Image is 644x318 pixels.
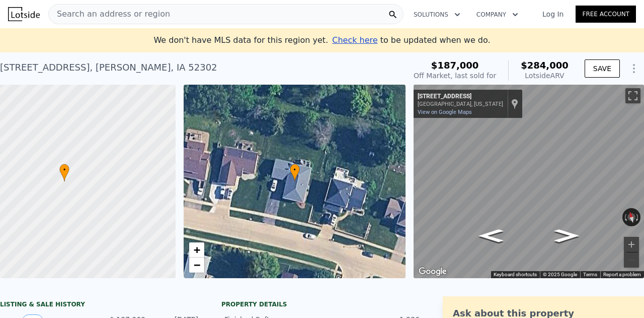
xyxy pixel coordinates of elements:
a: Show location on map [511,98,518,109]
img: Lotside [8,7,40,21]
div: Property details [221,300,423,308]
button: Show Options [624,58,644,79]
img: Google [416,265,449,278]
span: • [59,165,69,174]
span: + [193,243,200,256]
span: • [290,165,300,174]
button: Keyboard shortcuts [494,271,537,278]
button: Company [468,6,526,24]
button: SAVE [585,59,620,78]
button: Zoom out [624,252,639,268]
button: Toggle fullscreen view [625,88,640,103]
a: Open this area in Google Maps (opens a new window) [416,265,449,278]
a: Zoom in [189,242,204,258]
button: Zoom in [624,237,639,252]
div: Map [414,85,644,278]
div: Off Market, last sold for [414,71,496,81]
path: Go West, Willowood Ave [468,226,514,245]
a: Log In [530,9,576,19]
button: Reset the view [625,208,638,227]
span: $187,000 [431,60,479,71]
span: $284,000 [521,60,569,71]
div: Lotside ARV [521,71,569,81]
button: Solutions [406,6,468,24]
div: Street View [414,85,644,278]
span: Check here [332,35,377,45]
a: Report a problem [603,272,641,277]
div: to be updated when we do. [332,34,490,46]
div: • [290,164,300,181]
button: Rotate clockwise [635,208,640,226]
a: Terms (opens in new tab) [583,272,597,277]
button: Rotate counterclockwise [622,208,628,226]
div: We don't have MLS data for this region yet. [153,34,490,46]
span: Search an address or region [49,8,170,20]
span: − [193,259,200,271]
a: Zoom out [189,258,204,273]
div: • [59,164,69,181]
a: Free Account [576,6,636,23]
a: View on Google Maps [418,109,472,115]
path: Go East, Willowood Ave [544,226,589,245]
div: [GEOGRAPHIC_DATA], [US_STATE] [418,101,503,107]
span: © 2025 Google [543,272,577,277]
div: [STREET_ADDRESS] [418,93,503,101]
